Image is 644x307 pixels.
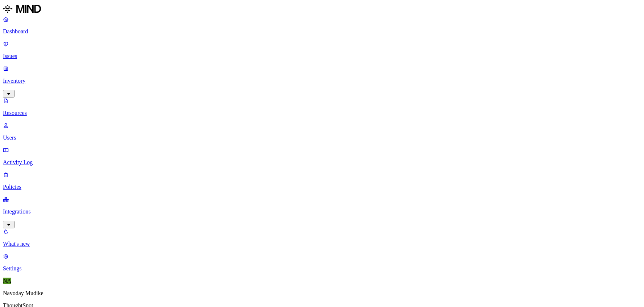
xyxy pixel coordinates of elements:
[3,253,641,272] a: Settings
[3,98,641,116] a: Resources
[3,278,11,284] span: NA
[3,110,641,116] p: Resources
[3,228,641,247] a: What's new
[3,3,641,16] a: MIND
[3,171,641,190] a: Policies
[3,78,641,84] p: Inventory
[3,208,641,215] p: Integrations
[3,28,641,35] p: Dashboard
[3,184,641,190] p: Policies
[3,41,641,59] a: Issues
[3,65,641,96] a: Inventory
[3,3,41,14] img: MIND
[3,159,641,166] p: Activity Log
[3,16,641,35] a: Dashboard
[3,241,641,247] p: What's new
[3,196,641,227] a: Integrations
[3,134,641,141] p: Users
[3,122,641,141] a: Users
[3,53,641,59] p: Issues
[3,147,641,166] a: Activity Log
[3,265,641,272] p: Settings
